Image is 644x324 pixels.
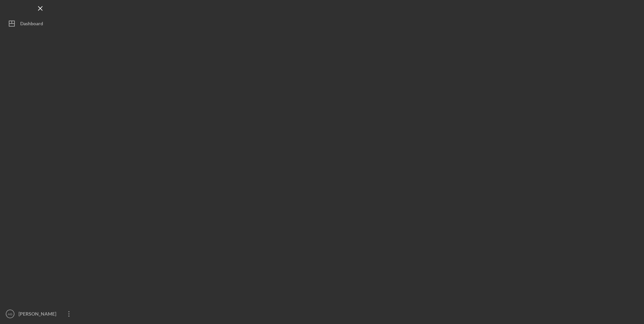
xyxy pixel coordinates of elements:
[3,307,77,321] button: AG[PERSON_NAME]
[8,312,12,316] text: AG
[17,307,61,322] div: [PERSON_NAME]
[20,17,43,32] div: Dashboard
[3,17,77,30] button: Dashboard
